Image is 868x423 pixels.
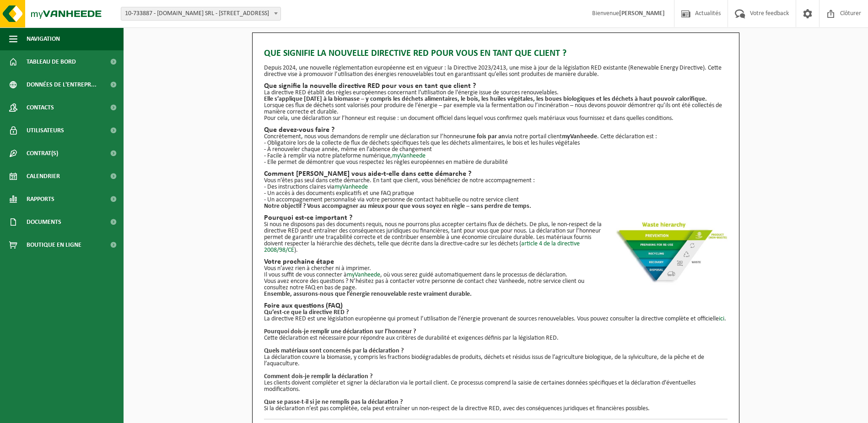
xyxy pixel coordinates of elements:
span: Boutique en ligne [27,233,81,256]
strong: [PERSON_NAME] [619,10,665,17]
span: Rapports [27,188,54,211]
span: Données de l'entrepr... [27,73,97,96]
p: Les clients doivent compléter et signer la déclaration via le portail client. Ce processus compre... [264,380,728,393]
p: - Elle permet de démontrer que vous respectez les règles européennes en matière de durabilité [264,159,728,166]
p: Lorsque ces flux de déchets sont valorisés pour produire de l’énergie – par exemple via la fermen... [264,103,728,115]
span: Calendrier [27,165,60,188]
p: Si la déclaration n’est pas complétée, cela peut entraîner un non-respect de la directive RED, av... [264,406,728,412]
span: Tableau de bord [27,50,76,73]
h2: Foire aux questions (FAQ) [264,302,728,309]
b: Que se passe-t-il si je ne remplis pas la déclaration ? [264,399,403,406]
span: Que signifie la nouvelle directive RED pour vous en tant que client ? [264,47,566,60]
p: Pour cela, une déclaration sur l’honneur est requise : un document officiel dans lequel vous conf... [264,115,728,122]
p: Vous avez encore des questions ? N’hésitez pas à contacter votre personne de contact chez Vanheed... [264,278,728,291]
span: Contacts [27,96,54,119]
strong: Notre objectif ? Vous accompagner au mieux pour que vous soyez en règle – sans perdre de temps. [264,203,531,210]
strong: Elle s’applique [DATE] à la biomasse – y compris les déchets alimentaires, le bois, les huiles vé... [264,96,707,103]
p: - Obligatoire lors de la collecte de flux de déchets spécifiques tels que les déchets alimentaire... [264,140,728,146]
p: Concrètement, nous vous demandons de remplir une déclaration sur l’honneur via notre portail clie... [264,134,728,140]
h2: Que signifie la nouvelle directive RED pour vous en tant que client ? [264,82,728,90]
span: Contrat(s) [27,142,58,165]
p: La directive RED établit des règles européennes concernant l'utilisation de l'énergie issue de so... [264,90,728,96]
a: myVanheede [392,152,426,159]
a: ici [719,315,724,322]
p: Vous n’êtes pas seul dans cette démarche. En tant que client, vous bénéficiez de notre accompagne... [264,178,728,184]
b: Qu’est-ce que la directive RED ? [264,309,349,316]
span: Utilisateurs [27,119,64,142]
b: Comment dois-je remplir la déclaration ? [264,373,372,380]
a: myVanheede [347,271,380,278]
p: Si nous ne disposons pas des documents requis, nous ne pourrons plus accepter certains flux de dé... [264,222,728,254]
p: Cette déclaration est nécessaire pour répondre aux critères de durabilité et exigences définis pa... [264,335,728,342]
h2: Que devez-vous faire ? [264,126,728,134]
p: - Un accès à des documents explicatifs et une FAQ pratique [264,190,728,197]
strong: une fois par an [465,133,505,140]
span: 10-733887 - BODY-CONCEPT.BE SRL - 7011 GHLIN, RUE DE DOUVRAIN 13 [121,7,281,21]
p: - Facile à remplir via notre plateforme numérique, [264,153,728,159]
p: - À renouveler chaque année, même en l’absence de changement [264,146,728,153]
h2: Pourquoi est-ce important ? [264,214,728,222]
b: Quels matériaux sont concernés par la déclaration ? [264,347,404,354]
p: - Un accompagnement personnalisé via votre personne de contact habituelle ou notre service client [264,197,728,203]
p: La directive RED est une législation européenne qui promeut l’utilisation de l’énergie provenant ... [264,316,728,322]
b: Ensemble, assurons-nous que l’énergie renouvelable reste vraiment durable. [264,291,472,298]
span: Documents [27,211,61,233]
p: Depuis 2024, une nouvelle réglementation européenne est en vigueur : la Directive 2023/2413, une ... [264,65,728,78]
strong: myVanheede [562,133,597,140]
h2: Votre prochaine étape [264,258,728,266]
span: 10-733887 - BODY-CONCEPT.BE SRL - 7011 GHLIN, RUE DE DOUVRAIN 13 [121,7,280,20]
p: La déclaration couvre la biomasse, y compris les fractions biodégradables de produits, déchets et... [264,354,728,367]
p: Vous n’avez rien à chercher ni à imprimer. Il vous suffit de vous connecter à , où vous serez gui... [264,266,728,278]
p: - Des instructions claires via [264,184,728,190]
b: Pourquoi dois-je remplir une déclaration sur l’honneur ? [264,328,416,335]
a: myVanheede [334,184,368,190]
a: article 4 de la directive 2008/98/CE [264,240,580,254]
span: Navigation [27,27,60,50]
h2: Comment [PERSON_NAME] vous aide-t-elle dans cette démarche ? [264,170,728,178]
